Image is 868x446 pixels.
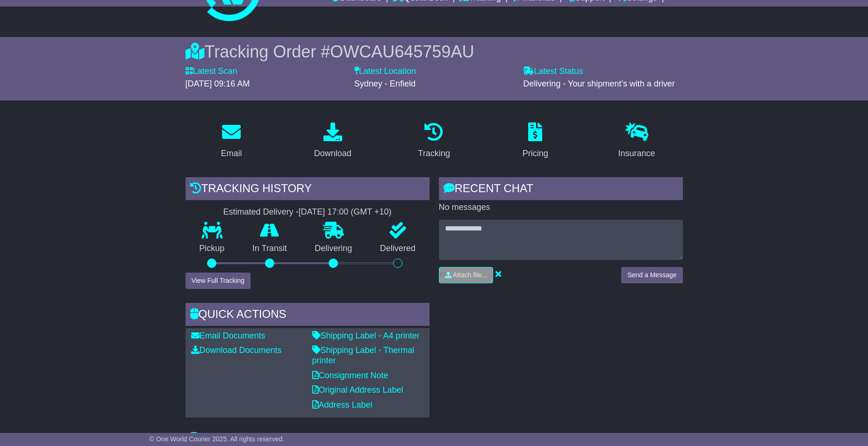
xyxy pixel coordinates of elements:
[516,119,554,163] a: Pricing
[621,267,682,283] button: Send a Message
[418,147,450,160] div: Tracking
[308,119,358,163] a: Download
[186,207,430,217] div: Estimated Delivery -
[186,66,237,77] label: Latest Scan
[312,331,420,340] a: Shipping Label - A4 printer
[314,147,352,160] div: Download
[186,244,239,254] p: Pickup
[354,66,416,77] label: Latest Location
[523,147,548,160] div: Pricing
[439,177,683,202] div: RECENT CHAT
[186,79,250,88] span: [DATE] 09:16 AM
[312,385,403,395] a: Original Address Label
[366,244,430,254] p: Delivered
[301,244,366,254] p: Delivering
[312,371,388,380] a: Consignment Note
[186,177,430,202] div: Tracking history
[354,79,416,88] span: Sydney - Enfield
[523,66,583,77] label: Latest Status
[312,400,373,410] a: Address Label
[412,119,456,163] a: Tracking
[221,147,242,160] div: Email
[191,345,282,355] a: Download Documents
[330,42,474,61] span: OWCAU645759AU
[523,79,675,88] span: Delivering - Your shipment's with a driver
[215,119,248,163] a: Email
[439,202,683,213] p: No messages
[150,435,285,443] span: © One World Courier 2025. All rights reserved.
[186,303,430,328] div: Quick Actions
[312,345,415,365] a: Shipping Label - Thermal printer
[191,331,265,340] a: Email Documents
[186,273,251,289] button: View Full Tracking
[612,119,661,163] a: Insurance
[186,42,683,62] div: Tracking Order #
[238,244,301,254] p: In Transit
[618,147,655,160] div: Insurance
[299,207,392,217] div: [DATE] 17:00 (GMT +10)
